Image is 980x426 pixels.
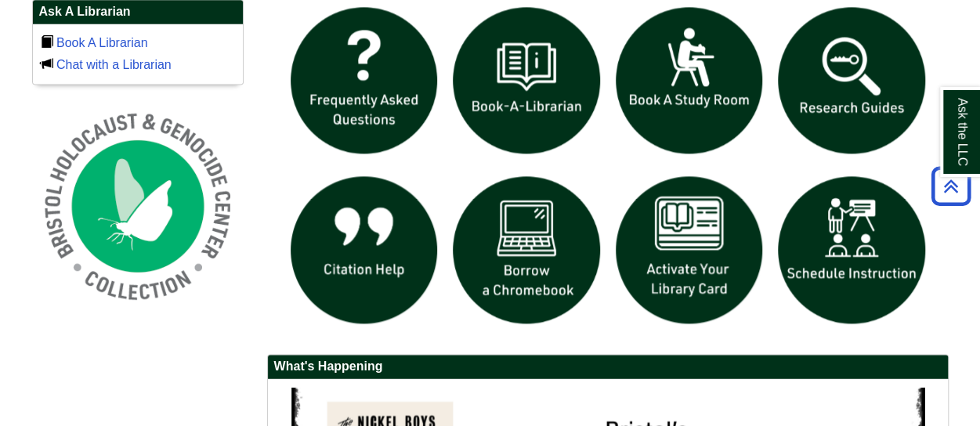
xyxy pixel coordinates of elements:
img: Borrow a chromebook icon links to the borrow a chromebook web page [445,168,608,331]
a: Chat with a Librarian [56,58,172,71]
img: citation help icon links to citation help guide page [283,168,446,331]
a: Book A Librarian [56,36,148,49]
img: Holocaust and Genocide Collection [32,100,244,312]
img: For faculty. Schedule Library Instruction icon links to form. [770,168,933,331]
img: activate Library Card icon links to form to activate student ID into library card [608,168,771,331]
a: Back to Top [926,175,976,197]
h2: What's Happening [268,355,948,379]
